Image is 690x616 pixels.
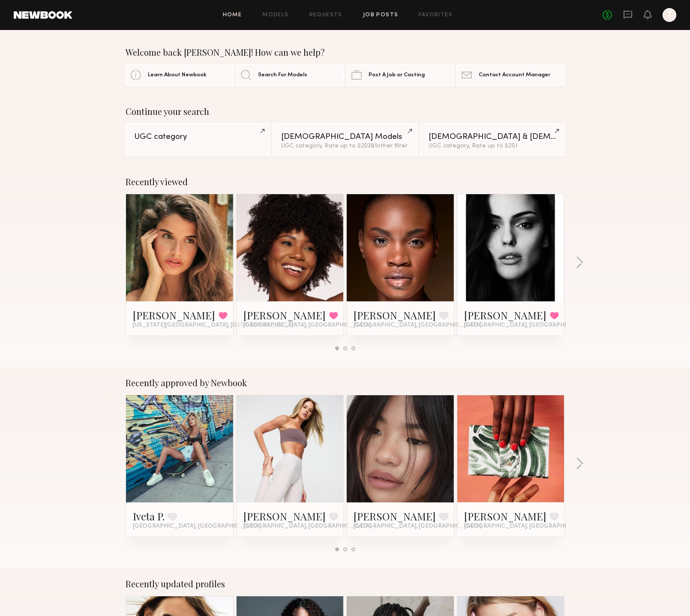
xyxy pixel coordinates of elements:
[126,123,270,156] a: UGC category
[309,12,342,18] a: Requests
[456,64,564,86] a: Contact Account Manager
[133,509,165,523] a: Iveta P.
[134,133,261,141] div: UGC category
[126,106,564,117] div: Continue your search
[258,72,307,78] span: Search For Models
[243,523,371,530] span: [GEOGRAPHIC_DATA], [GEOGRAPHIC_DATA]
[346,64,454,86] a: Post A Job or Casting
[354,322,481,329] span: [GEOGRAPHIC_DATA], [GEOGRAPHIC_DATA]
[420,123,564,156] a: [DEMOGRAPHIC_DATA] & [DEMOGRAPHIC_DATA] ModelsUGC category, Rate up to $251
[479,72,550,78] span: Contact Account Manager
[363,12,399,18] a: Job Posts
[273,123,417,156] a: [DEMOGRAPHIC_DATA] ModelsUGC category, Rate up to $203&1other filter
[354,308,436,322] a: [PERSON_NAME]
[429,143,556,149] div: UGC category, Rate up to $251
[133,523,261,530] span: [GEOGRAPHIC_DATA], [GEOGRAPHIC_DATA]
[281,143,408,149] div: UGC category, Rate up to $203
[464,322,592,329] span: [GEOGRAPHIC_DATA], [GEOGRAPHIC_DATA]
[464,523,592,530] span: [GEOGRAPHIC_DATA], [GEOGRAPHIC_DATA]
[148,72,207,78] span: Learn About Newbook
[354,509,436,523] a: [PERSON_NAME]
[262,12,288,18] a: Models
[663,8,676,22] a: T
[464,308,546,322] a: [PERSON_NAME]
[243,308,326,322] a: [PERSON_NAME]
[419,12,453,18] a: Favorites
[126,177,564,187] div: Recently viewed
[464,509,546,523] a: [PERSON_NAME]
[223,12,242,18] a: Home
[243,509,326,523] a: [PERSON_NAME]
[126,47,564,57] div: Welcome back [PERSON_NAME]! How can we help?
[354,523,481,530] span: [GEOGRAPHIC_DATA], [GEOGRAPHIC_DATA]
[126,64,234,86] a: Learn About Newbook
[133,308,215,322] a: [PERSON_NAME]
[281,133,408,141] div: [DEMOGRAPHIC_DATA] Models
[429,133,556,141] div: [DEMOGRAPHIC_DATA] & [DEMOGRAPHIC_DATA] Models
[126,579,564,589] div: Recently updated profiles
[236,64,344,86] a: Search For Models
[243,322,371,329] span: [GEOGRAPHIC_DATA], [GEOGRAPHIC_DATA]
[126,378,564,388] div: Recently approved by Newbook
[133,322,293,329] span: [US_STATE][GEOGRAPHIC_DATA], [GEOGRAPHIC_DATA]
[371,143,408,149] span: & 1 other filter
[369,72,425,78] span: Post A Job or Casting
